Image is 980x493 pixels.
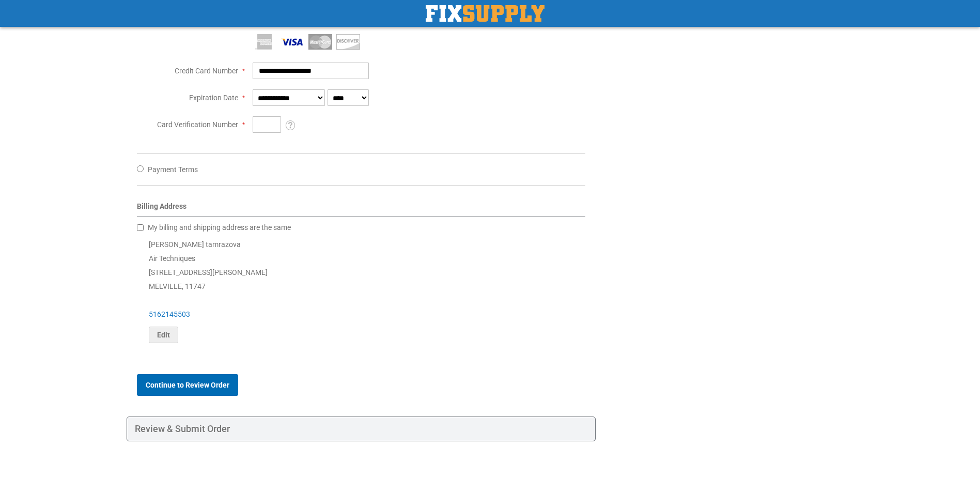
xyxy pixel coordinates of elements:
img: MasterCard [308,34,332,50]
span: Edit [157,331,170,339]
div: [PERSON_NAME] tamrazova Air Techniques [STREET_ADDRESS][PERSON_NAME] MELVILLE , 11747 [137,238,586,343]
span: Expiration Date [189,94,238,102]
img: Visa [281,34,304,50]
button: Continue to Review Order [137,374,238,396]
div: Review & Submit Order [127,417,596,441]
a: store logo [426,5,545,22]
div: Billing Address [137,201,586,217]
span: Credit Card Number [175,67,238,75]
span: Card Verification Number [157,120,238,129]
img: Discover [336,34,360,50]
img: Fix Industrial Supply [426,5,545,22]
span: Continue to Review Order [146,381,229,389]
span: Payment Terms [148,165,198,174]
button: Edit [149,327,178,343]
span: My billing and shipping address are the same [148,223,291,232]
img: American Express [253,34,276,50]
a: 5162145503 [149,310,190,318]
